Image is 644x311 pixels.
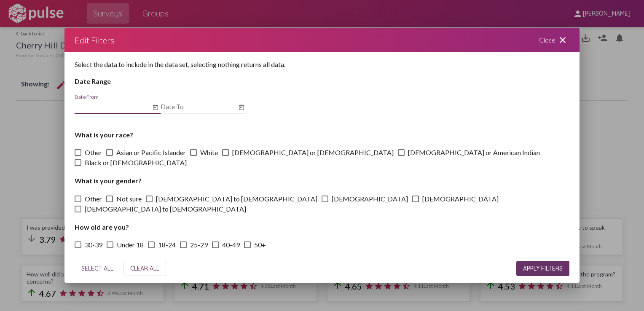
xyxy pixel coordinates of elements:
[200,147,218,158] span: White
[254,240,266,250] span: 50+
[75,177,569,185] h4: What is your gender?
[116,147,186,158] span: Asian or Pacific Islander
[117,240,144,250] span: Under 18
[332,194,408,204] span: [DEMOGRAPHIC_DATA]
[236,102,247,113] button: Open calendar
[75,223,569,231] h4: How old are you?
[408,147,540,158] span: [DEMOGRAPHIC_DATA] or American Indian
[85,194,102,204] span: Other
[85,158,187,168] span: Black or [DEMOGRAPHIC_DATA]
[156,194,317,204] span: [DEMOGRAPHIC_DATA] to [DEMOGRAPHIC_DATA]
[116,194,142,204] span: Not sure
[75,261,120,276] button: SELECT ALL
[81,265,113,272] span: SELECT ALL
[123,261,166,276] button: CLEAR ALL
[150,102,161,113] button: Open calendar
[222,240,240,250] span: 40-49
[422,194,499,204] span: [DEMOGRAPHIC_DATA]
[75,131,569,139] h4: What is your race?
[75,77,569,85] h4: Date Range
[75,60,285,68] span: Select the data to include in the data set, selecting nothing returns all data.
[158,240,176,250] span: 18-24
[529,28,580,52] div: Close
[75,33,114,47] div: Edit Filters
[85,147,102,158] span: Other
[85,240,102,250] span: 30-39
[516,261,569,276] button: APPLY FILTERS
[190,240,208,250] span: 25-29
[232,147,394,158] span: [DEMOGRAPHIC_DATA] or [DEMOGRAPHIC_DATA]
[130,265,159,272] span: CLEAR ALL
[523,265,563,272] span: APPLY FILTERS
[558,35,568,45] mat-icon: close
[85,204,246,214] span: [DEMOGRAPHIC_DATA] to [DEMOGRAPHIC_DATA]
